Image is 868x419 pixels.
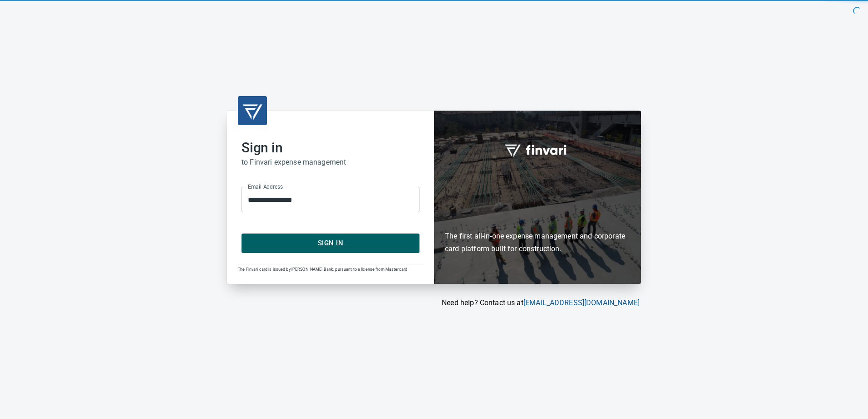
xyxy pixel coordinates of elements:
img: transparent_logo.png [242,100,263,122]
h6: The first all-in-one expense management and corporate card platform built for construction. [445,177,630,255]
button: Sign In [242,234,419,253]
p: Need help? Contact us at [227,297,640,308]
h6: to Finvari expense management [242,156,419,169]
span: Sign In [252,237,409,249]
div: Finvari [434,111,641,283]
a: [EMAIL_ADDRESS][DOMAIN_NAME] [523,298,640,307]
img: fullword_logo_white.png [503,139,572,160]
h2: Sign in [242,140,419,156]
span: The Finvari card is issued by [PERSON_NAME] Bank, pursuant to a license from Mastercard [238,267,407,272]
